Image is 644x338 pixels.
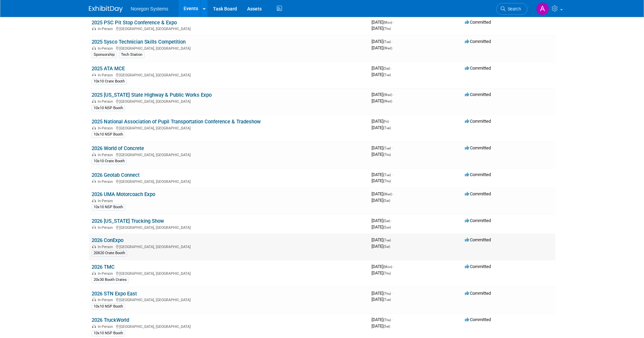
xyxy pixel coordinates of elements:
[383,225,391,229] span: (Sun)
[92,199,96,202] img: In-Person Event
[372,172,393,177] span: [DATE]
[92,119,261,125] a: 2025 National Association of Pupil Transportation Conference & Tradeshow
[383,179,391,183] span: (Thu)
[383,126,391,130] span: (Tue)
[92,145,144,151] a: 2026 World of Concrete
[536,2,549,15] img: Ali Connell
[392,172,393,177] span: -
[372,218,392,223] span: [DATE]
[98,225,115,230] span: In-Person
[92,225,96,229] img: In-Person Event
[92,218,164,224] a: 2026 [US_STATE] Trucking Show
[92,72,366,77] div: [GEOGRAPHIC_DATA], [GEOGRAPHIC_DATA]
[92,224,366,230] div: [GEOGRAPHIC_DATA], [GEOGRAPHIC_DATA]
[383,318,391,322] span: (Thu)
[92,277,129,283] div: 20x30 Booth Crates
[372,191,394,196] span: [DATE]
[383,192,392,196] span: (Wed)
[92,27,96,30] img: In-Person Event
[119,52,144,58] div: Tech Station
[92,330,125,336] div: 10x10 NSP Booth
[372,317,393,322] span: [DATE]
[393,191,394,196] span: -
[465,92,491,97] span: Committed
[383,21,392,24] span: (Mon)
[392,237,393,242] span: -
[92,304,125,310] div: 10x10 NSP Booth
[92,270,366,276] div: [GEOGRAPHIC_DATA], [GEOGRAPHIC_DATA]
[393,92,394,97] span: -
[92,237,123,243] a: 2026 ConExpo
[372,270,391,275] span: [DATE]
[92,191,155,197] a: 2026 UMA Motorcoach Expo
[383,153,391,156] span: (Thu)
[496,3,527,15] a: Search
[383,27,391,30] span: (Thu)
[465,172,491,177] span: Committed
[383,199,390,202] span: (Sat)
[383,146,391,150] span: (Tue)
[372,237,393,242] span: [DATE]
[465,317,491,322] span: Committed
[92,153,96,156] img: In-Person Event
[372,198,390,203] span: [DATE]
[391,66,392,71] span: -
[98,46,115,51] span: In-Person
[98,298,115,302] span: In-Person
[92,245,96,248] img: In-Person Event
[92,52,117,58] div: Sponsorship
[392,317,393,322] span: -
[372,39,393,44] span: [DATE]
[465,191,491,196] span: Committed
[372,323,390,329] span: [DATE]
[92,125,366,130] div: [GEOGRAPHIC_DATA], [GEOGRAPHIC_DATA]
[372,45,392,50] span: [DATE]
[372,264,394,269] span: [DATE]
[383,93,392,97] span: (Wed)
[465,145,491,150] span: Committed
[465,291,491,296] span: Committed
[465,119,491,124] span: Committed
[92,250,127,256] div: 20X20 Crate Booth
[372,224,391,230] span: [DATE]
[383,219,390,223] span: (Sat)
[92,324,96,328] img: In-Person Event
[92,152,366,157] div: [GEOGRAPHIC_DATA], [GEOGRAPHIC_DATA]
[92,291,137,297] a: 2026 STN Expo East
[465,218,491,223] span: Committed
[92,317,129,323] a: 2026 TruckWorld
[383,67,390,70] span: (Sat)
[131,6,168,11] span: Noregon Systems
[92,179,96,183] img: In-Person Event
[372,20,394,25] span: [DATE]
[92,26,366,31] div: [GEOGRAPHIC_DATA], [GEOGRAPHIC_DATA]
[92,204,125,210] div: 10x10 NSP Booth
[383,298,391,301] span: (Tue)
[92,66,125,72] a: 2025 ATA MCE
[92,78,127,84] div: 10x10 Crate Booth
[98,126,115,130] span: In-Person
[393,264,394,269] span: -
[92,105,125,111] div: 10x10 NSP Booth
[92,244,366,249] div: [GEOGRAPHIC_DATA], [GEOGRAPHIC_DATA]
[372,125,391,130] span: [DATE]
[92,92,212,98] a: 2025 [US_STATE] State Highway & Public Works Expo
[98,99,115,104] span: In-Person
[383,238,391,242] span: (Tue)
[98,73,115,77] span: In-Person
[92,45,366,51] div: [GEOGRAPHIC_DATA], [GEOGRAPHIC_DATA]
[465,20,491,25] span: Committed
[372,145,393,150] span: [DATE]
[372,66,392,71] span: [DATE]
[372,291,393,296] span: [DATE]
[92,98,366,104] div: [GEOGRAPHIC_DATA], [GEOGRAPHIC_DATA]
[392,39,393,44] span: -
[92,298,96,301] img: In-Person Event
[383,265,392,269] span: (Mon)
[92,297,366,302] div: [GEOGRAPHIC_DATA], [GEOGRAPHIC_DATA]
[98,324,115,329] span: In-Person
[392,145,393,150] span: -
[372,119,391,124] span: [DATE]
[393,20,394,25] span: -
[383,40,391,44] span: (Tue)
